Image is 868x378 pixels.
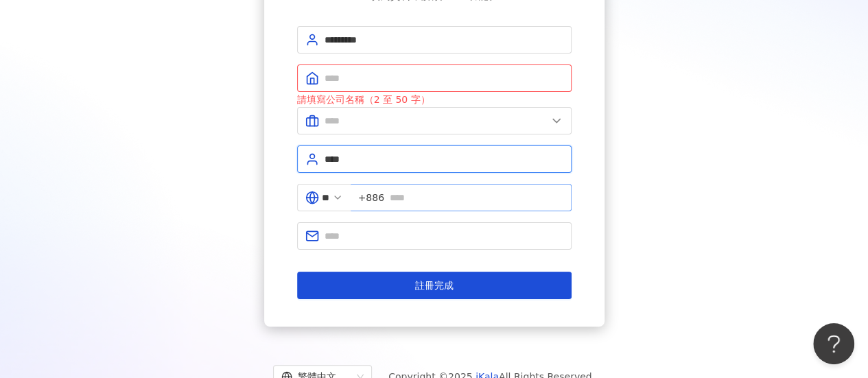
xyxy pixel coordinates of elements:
span: +886 [358,190,384,205]
span: 註冊完成 [415,280,454,291]
button: 註冊完成 [297,272,572,299]
iframe: Help Scout Beacon - Open [813,323,854,364]
div: 請填寫公司名稱（2 至 50 字） [297,92,572,107]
